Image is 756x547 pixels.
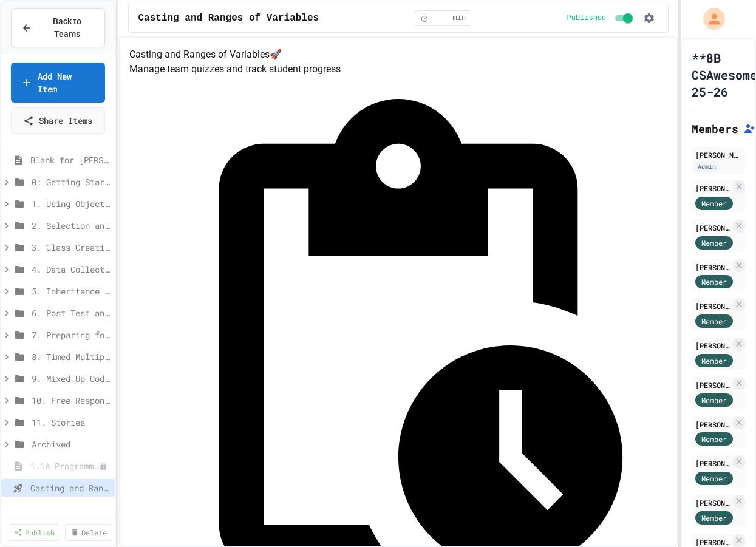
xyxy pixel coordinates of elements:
[32,350,110,363] span: 8. Timed Multiple-Choice Exams
[701,198,727,209] span: Member
[567,11,635,25] div: Content is published and visible to students
[695,419,730,430] div: [PERSON_NAME]
[701,395,727,406] span: Member
[32,197,110,210] span: 1. Using Objects and Methods
[701,355,727,366] span: Member
[701,473,727,484] span: Member
[692,120,738,137] h2: Members
[701,433,727,444] span: Member
[695,161,718,172] div: Admin
[695,222,730,233] div: [PERSON_NAME]
[65,524,112,541] a: Delete
[690,5,728,33] div: My Account
[695,340,730,351] div: [PERSON_NAME]
[695,301,730,311] div: [PERSON_NAME]
[32,219,110,232] span: 2. Selection and Iteration
[32,263,110,276] span: 4. Data Collections
[9,524,60,541] a: Publish
[695,497,730,508] div: [PERSON_NAME] dev
[32,372,110,385] span: 9. Mixed Up Code - Free Response Practice
[695,262,730,273] div: [PERSON_NAME]
[567,13,606,23] span: Published
[11,63,105,103] a: Add New Item
[39,15,95,41] span: Back to Teams
[701,512,727,523] span: Member
[453,13,466,23] span: min
[32,307,110,319] span: 6. Post Test and Survey
[129,62,668,76] p: Manage team quizzes and track student progress
[32,175,110,188] span: 0: Getting Started
[701,276,727,287] span: Member
[30,460,99,472] span: 1.1A Programming Projects
[30,481,110,494] span: Casting and Ranges of Variables
[695,458,730,469] div: [PERSON_NAME]
[695,379,730,390] div: [PERSON_NAME]
[32,394,110,407] span: 10. Free Response Practice
[30,154,110,166] span: Blank for [PERSON_NAME]-dont break it
[32,438,110,450] span: Archived
[32,241,110,254] span: 3. Class Creation
[695,149,741,160] div: [PERSON_NAME]
[32,416,110,429] span: 11. Stories
[32,328,110,341] span: 7. Preparing for the Exam
[32,285,110,297] span: 5. Inheritance (optional)
[138,11,319,25] span: Casting and Ranges of Variables
[129,47,668,62] h4: Casting and Ranges of Variables 🚀
[11,8,105,47] button: Back to Teams
[11,107,105,134] a: Share Items
[701,316,727,327] span: Member
[99,462,107,471] div: Unpublished
[701,237,727,248] span: Member
[695,183,730,194] div: [PERSON_NAME]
